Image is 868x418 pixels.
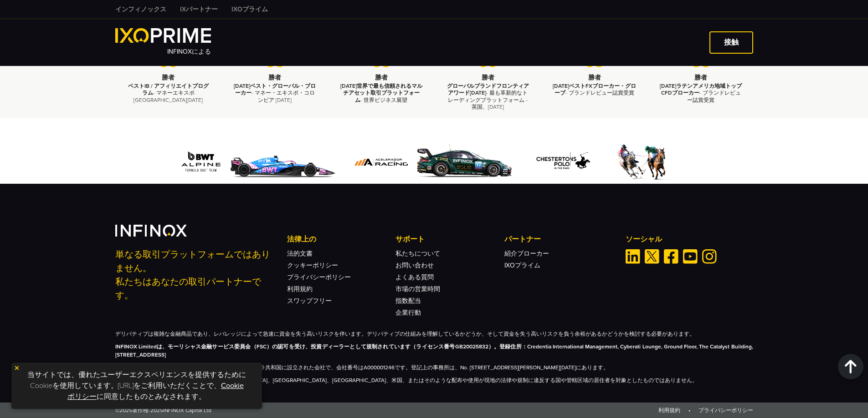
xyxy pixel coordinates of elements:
[234,83,316,96] font: [DATE]ベスト・グローバル・ブローカー
[687,90,741,103] font: - ブランドレビュー誌賞受賞
[231,5,268,13] font: IXOプライム
[395,262,434,269] a: お問い合わせ
[694,74,707,81] font: 勝者
[287,285,313,293] a: 利用規約
[180,5,218,13] font: IXパートナー
[645,249,659,264] a: ツイッター
[115,377,698,383] font: このサイトの情報は、アフガニスタン、[GEOGRAPHIC_DATA]、[GEOGRAPHIC_DATA]、[GEOGRAPHIC_DATA]、米国、またはそのような配布や使用が現地の法律や規制...
[128,83,209,96] font: ベストIB / アフィリエイトプログラム
[115,277,261,301] font: 私たちはあなたの取引パートナーです。
[688,407,690,413] font: •
[163,407,211,413] font: INFINOX Capital Ltd
[162,74,175,81] font: 勝者
[252,90,315,103] font: - マネー・エキスポ・コロンビア [DATE]
[173,5,225,14] a: IXパートナー
[658,407,680,413] a: 利用規約
[287,262,338,269] a: クッキーポリシー
[724,38,739,47] font: 接触
[119,407,132,413] font: 2025
[97,392,206,401] font: に同意したものとみなされます。
[626,235,662,244] font: ソーシャル
[565,90,634,96] font: - ブランドレビュー誌賞受賞
[150,407,163,413] font: 2025
[504,235,541,244] font: パートナー
[115,28,211,57] a: INFINOXによる
[395,250,440,257] a: 私たちについて
[504,250,549,257] a: 紹介ブローカー
[287,273,351,281] a: プライバシーポリシー
[167,48,211,55] font: INFINOXによる
[115,407,119,413] font: ©
[375,74,388,81] font: 勝者
[115,331,695,337] font: デリバティブは複雑な金融商品であり、レバレッジによって急速に資金を失う高いリスクを伴います。デリバティブの仕組みを理解しているかどうか、そして資金を失う高いリスクを負う余裕があるかどうかを検討す...
[340,83,422,103] font: [DATE]世界で最も信頼されるマルチアセット取引プラットフォーム
[108,5,173,14] a: インフィノックス
[447,83,529,96] font: グローバルブランドフロンティアアワード[DATE]
[287,250,313,257] a: 法的文書
[14,365,20,371] img: 黄色の閉じるアイコン
[699,407,753,413] a: プライバシーポリシー
[132,407,150,413] font: 著作権-
[287,235,316,244] font: 法律上の
[115,249,270,274] font: 単なる取引プラットフォームではありません。
[115,364,609,371] font: INFINOX Global Limited（INFINOXとして営業）は、アンギラ共和国に設立された会社で、会社番号はA000001246です。登記上の事務所は、No. [STREET_ADD...
[660,83,742,96] font: [DATE]ラテンアメリカ地域トップCFDブローカー
[27,370,246,390] font: 当サイトでは、優れたユーザーエクスペリエンスを提供するためにCookieを使用しています。[URL]をご利用いただくことで、
[395,297,421,305] a: 指数配当
[395,285,440,293] a: 市場の営業時間
[664,249,678,264] a: フェイスブック
[553,83,636,96] font: [DATE]ベストFXブローカー・グローブ
[268,74,281,81] font: 勝者
[287,297,332,305] a: スワップフリー
[395,273,434,281] a: よくある質問
[225,5,275,14] a: IXOプライム
[482,74,494,81] font: 勝者
[395,235,425,244] font: サポート
[115,343,753,358] font: INFINOX Limitedは、モーリシャス金融サービス委員会（FSC）の認可を受け、投資ディーラーとして規制されています（ライセンス番号GB20025832）。登録住所：Credentia ...
[683,249,698,264] a: ユーチューブ
[448,90,528,110] font: - 最も革新的なトレーディングプラットフォーム - 英国、[DATE]
[115,5,166,13] font: インフィノックス
[395,309,421,317] a: 企業行動
[702,249,717,264] a: インスタグラム
[360,96,407,103] font: - 世界ビジネス展望
[504,262,540,269] a: IXOプライム
[626,249,640,264] a: リンクトイン
[588,74,601,81] font: 勝者
[134,90,203,103] font: - マネーエキスポ[GEOGRAPHIC_DATA][DATE]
